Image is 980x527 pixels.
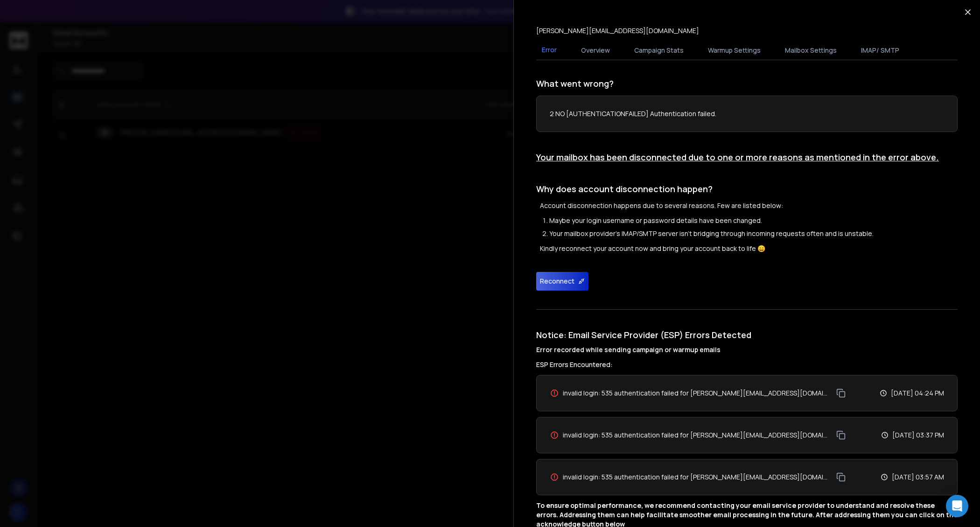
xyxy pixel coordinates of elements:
[536,328,958,354] h1: Notice: Email Service Provider (ESP) Errors Detected
[563,388,831,398] span: invalid login: 535 authentication failed for [PERSON_NAME][EMAIL_ADDRESS][DOMAIN_NAME]
[550,109,944,118] p: 2 NO [AUTHENTICATIONFAILED] Authentication failed.
[575,40,616,61] button: Overview
[629,40,689,61] button: Campaign Stats
[536,26,699,35] p: [PERSON_NAME][EMAIL_ADDRESS][DOMAIN_NAME]
[779,40,842,61] button: Mailbox Settings
[536,151,958,164] h1: Your mailbox has been disconnected due to one or more reasons as mentioned in the error above.
[540,244,958,253] p: Kindly reconnect your account now and bring your account back to life 😄
[855,40,905,61] button: IMAP/ SMTP
[891,388,944,398] p: [DATE] 04:24 PM
[702,40,766,61] button: Warmup Settings
[536,77,958,90] h1: What went wrong?
[549,216,958,225] li: Maybe your login username or password details have been changed.
[536,345,958,354] h4: Error recorded while sending campaign or warmup emails
[536,272,588,291] button: Reconnect
[536,182,958,195] h1: Why does account disconnection happen?
[536,40,562,61] button: Error
[946,495,968,517] div: Open Intercom Messenger
[892,430,944,440] p: [DATE] 03:37 PM
[540,201,958,210] p: Account disconnection happens due to several reasons. Few are listed below:
[536,360,958,369] h3: ESP Errors Encountered:
[563,472,831,482] span: invalid login: 535 authentication failed for [PERSON_NAME][EMAIL_ADDRESS][DOMAIN_NAME]
[563,430,831,440] span: invalid login: 535 authentication failed for [PERSON_NAME][EMAIL_ADDRESS][DOMAIN_NAME]
[892,472,944,482] p: [DATE] 03:57 AM
[549,229,958,238] li: Your mailbox provider's IMAP/SMTP server isn't bridging through incoming requests often and is un...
